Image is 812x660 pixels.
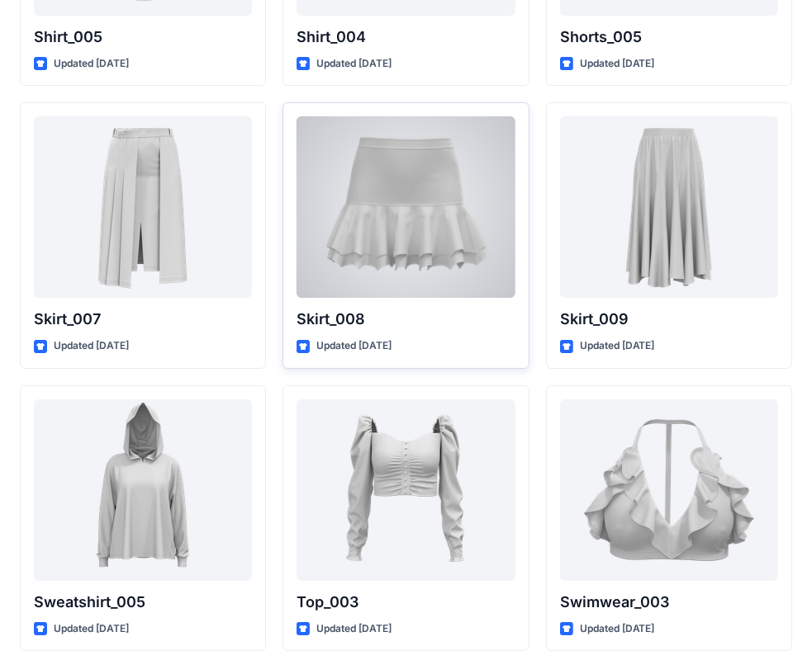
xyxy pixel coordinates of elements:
[580,337,655,355] p: Updated [DATE]
[34,116,252,298] a: Skirt_007
[560,26,778,49] p: Shorts_005
[54,337,129,355] p: Updated [DATE]
[580,55,655,73] p: Updated [DATE]
[34,26,252,49] p: Shirt_005
[297,26,515,49] p: Shirt_004
[297,116,515,298] a: Skirt_008
[34,591,252,614] p: Sweatshirt_005
[297,591,515,614] p: Top_003
[560,399,778,581] a: Swimwear_003
[34,308,252,331] p: Skirt_007
[54,55,129,73] p: Updated [DATE]
[297,308,515,331] p: Skirt_008
[297,399,515,581] a: Top_003
[54,620,129,638] p: Updated [DATE]
[316,620,392,638] p: Updated [DATE]
[34,399,252,581] a: Sweatshirt_005
[560,591,778,614] p: Swimwear_003
[580,620,655,638] p: Updated [DATE]
[560,116,778,298] a: Skirt_009
[560,308,778,331] p: Skirt_009
[316,55,392,73] p: Updated [DATE]
[316,337,392,355] p: Updated [DATE]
